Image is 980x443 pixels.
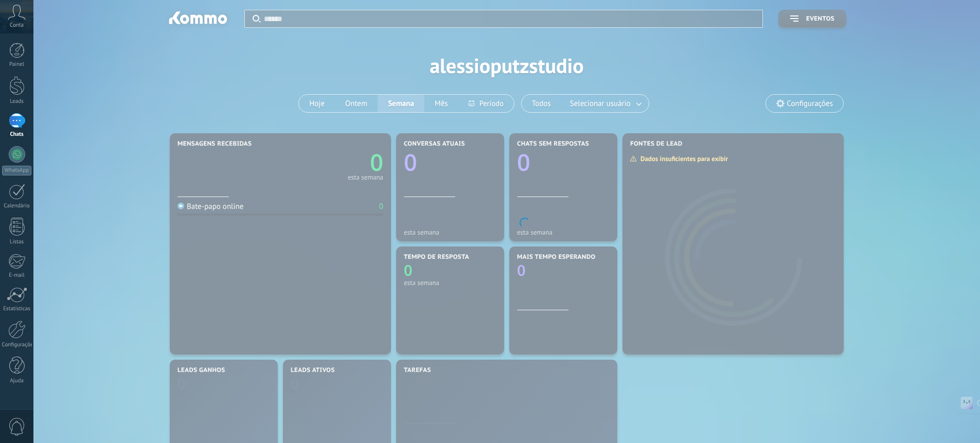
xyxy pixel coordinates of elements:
div: Ajuda [2,378,32,384]
div: Listas [2,239,32,245]
div: WhatsApp [2,166,31,175]
span: Conta [10,22,24,29]
div: Configurações [2,342,32,348]
div: E-mail [2,272,32,279]
div: Painel [2,61,32,68]
div: Estatísticas [2,306,32,312]
div: Leads [2,98,32,105]
div: Calendário [2,203,32,209]
div: Chats [2,131,32,138]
